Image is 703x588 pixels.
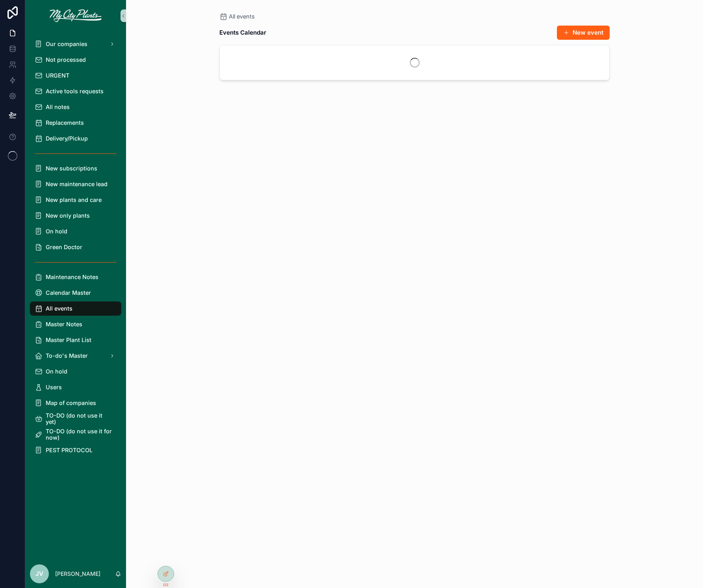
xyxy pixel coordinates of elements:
[55,570,100,578] p: [PERSON_NAME]
[557,26,610,40] button: New event
[46,337,91,343] span: Master Plant List
[46,213,90,219] span: New only plants
[30,443,121,457] a: PEST PROTOCOL
[46,274,98,280] span: Maintenance Notes
[46,228,67,235] span: On hold
[46,57,86,63] span: Not processed
[46,290,91,296] span: Calendar Master
[46,321,82,327] span: Master Notes
[30,224,121,239] a: On hold
[46,305,72,312] span: All events
[46,88,104,94] span: Active tools requests
[46,197,102,203] span: New plants and care
[30,240,121,254] a: Green Doctor
[30,193,121,207] a: New plants and care
[30,333,121,347] a: Master Plant List
[46,412,113,425] span: TO-DO (do not use it yet)
[30,412,121,426] a: TO-DO (do not use it yet)
[46,72,69,79] span: URGENT
[30,301,121,316] a: All events
[30,84,121,98] a: Active tools requests
[46,135,88,142] span: Delivery/Pickup
[30,116,121,130] a: Replacements
[30,209,121,223] a: New only plants
[30,349,121,363] a: To-do's Master
[46,353,88,359] span: To-do's Master
[25,31,126,468] div: scrollable content
[229,13,255,20] span: All events
[46,104,70,110] span: All notes
[30,53,121,67] a: Not processed
[50,9,102,22] img: App logo
[35,569,43,579] span: JV
[30,177,121,191] a: New maintenance lead
[30,286,121,300] a: Calendar Master
[30,131,121,146] a: Delivery/Pickup
[30,364,121,379] a: On hold
[46,368,67,375] span: On hold
[219,27,266,38] h1: Events Calendar
[30,380,121,394] a: Users
[46,447,93,453] span: PEST PROTOCOL
[219,13,255,20] a: All events
[46,165,97,172] span: New subscriptions
[46,120,84,126] span: Replacements
[46,181,108,187] span: New maintenance lead
[46,244,82,250] span: Green Doctor
[46,384,62,390] span: Users
[30,317,121,331] a: Master Notes
[46,41,87,47] span: Our companies
[30,100,121,114] a: All notes
[30,270,121,284] a: Maintenance Notes
[30,396,121,410] a: Map of companies
[30,37,121,51] a: Our companies
[30,161,121,176] a: New subscriptions
[30,68,121,83] a: URGENT
[30,427,121,442] a: TO-DO (do not use it for now)
[46,400,96,406] span: Map of companies
[46,428,113,441] span: TO-DO (do not use it for now)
